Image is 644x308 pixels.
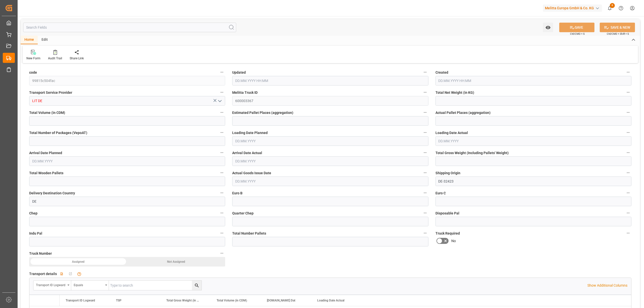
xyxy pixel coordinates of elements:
span: Created [435,70,448,75]
span: Truck Number [29,251,52,256]
p: Show Additional Columns [587,283,627,288]
span: Disposable Pal [435,211,459,216]
span: Delivery Destination Country [29,191,75,196]
button: Total Net Weight (in KG) [625,89,631,96]
button: Total Number of Packages (VepoAT) [219,129,225,136]
span: Shipping Origin [435,170,460,176]
span: Euro B [232,191,243,196]
button: Estimated Pallet Places (aggregation) [422,109,428,116]
button: open menu [71,281,109,290]
button: Melitta Europa GmbH & Co. KG [543,3,604,13]
span: Total Volume (in CDM) [217,299,247,302]
button: Arrival Date Actual [422,149,428,156]
button: Total Gross Weight (Including Pallets' Weight) [625,149,631,156]
button: Total Volume (in CDM) [219,109,225,116]
button: Actual Goods Issue Date [422,169,428,176]
button: search button [192,281,202,290]
button: Shipping Origin [625,169,631,176]
span: Chep [29,211,37,216]
span: Arrival Date Planned [29,150,62,156]
div: Equals [74,282,103,287]
button: SAVE [559,23,594,32]
span: Loading Date Actual [317,299,344,302]
span: TSP [116,299,122,302]
button: Actual Pallet Places (aggregation) [625,109,631,116]
div: Edit [38,36,52,44]
span: Transport Service Provider [29,90,72,95]
button: Created [625,69,631,75]
button: Indu Pal [219,230,225,236]
span: Total Number Pallets [232,231,266,236]
input: DD.MM.YYYY HH:MM [435,76,631,85]
button: Loading Date Planned [422,129,428,136]
input: DD.MM.YYYY HH:MM [232,76,428,85]
button: open menu [543,23,553,32]
button: Arrival Date Planned [219,149,225,156]
span: Total Gross Weight (in KG) [166,299,200,302]
button: Truck Number [219,250,225,256]
button: Transport Service Provider [219,89,225,96]
span: Euro C [435,191,446,196]
span: Total Gross Weight (Including Pallets' Weight) [435,150,509,156]
button: Melitta Truck ID [422,89,428,96]
input: DD.MM.YYYY [232,177,428,186]
button: Total Number Pallets [422,230,428,236]
button: Truck Required [625,230,631,236]
span: Loading Date Planned [232,130,268,136]
input: DD.MM.YYYY [29,156,225,166]
span: Total Volume (in CDM) [29,110,65,115]
span: Loading Date Actual [435,130,468,136]
button: Help Center [615,3,627,14]
button: Euro B [422,190,428,196]
span: Indu Pal [29,231,42,236]
input: DD.MM.YYYY [232,136,428,146]
span: Transport details [29,271,57,277]
button: Disposable Pal [625,210,631,216]
input: DD.MM.YYYY [435,136,631,146]
input: Search Fields [23,23,236,32]
div: Melitta Europa GmbH & Co. KG [543,5,602,12]
span: Actual Goods Issue Date [232,170,271,176]
button: open menu [33,281,71,290]
span: code [29,70,37,75]
div: Audit Trail [48,56,62,61]
span: Ctrl/CMD + Shift + S [607,32,629,36]
span: [DOMAIN_NAME] Dat [267,299,295,302]
div: Assigned [29,257,127,267]
span: Updated [232,70,246,75]
button: show 6 new notifications [604,3,615,14]
span: Ctrl/CMD + S [570,32,585,36]
input: DD.MM.YYYY [232,156,428,166]
span: Estimated Pallet Places (aggregation) [232,110,293,115]
span: 6 [610,3,615,8]
div: New Form [26,56,41,61]
span: Arrival Date Actual [232,150,262,156]
button: Euro C [625,190,631,196]
div: Share Link [70,56,84,61]
button: Updated [422,69,428,75]
button: SAVE & NEW [600,23,635,32]
div: Transport ID Logward [36,282,66,287]
button: code [219,69,225,75]
span: Actual Pallet Places (aggregation) [435,110,491,115]
span: Total Net Weight (in KG) [435,90,474,95]
button: Quarter Chep [422,210,428,216]
span: Total Wooden Pallets [29,170,63,176]
div: Not Assigned [127,257,225,267]
span: No [451,238,456,244]
span: Transport ID Logward [66,299,95,302]
span: Quarter Chep [232,211,254,216]
div: Home [21,36,38,44]
button: Total Wooden Pallets [219,169,225,176]
span: Melitta Truck ID [232,90,258,95]
button: open menu [216,97,223,105]
input: Type to search [109,281,202,290]
span: Total Number of Packages (VepoAT) [29,130,87,136]
button: Loading Date Actual [625,129,631,136]
button: Chep [219,210,225,216]
span: Truck Required [435,231,460,236]
button: Delivery Destination Country [219,190,225,196]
